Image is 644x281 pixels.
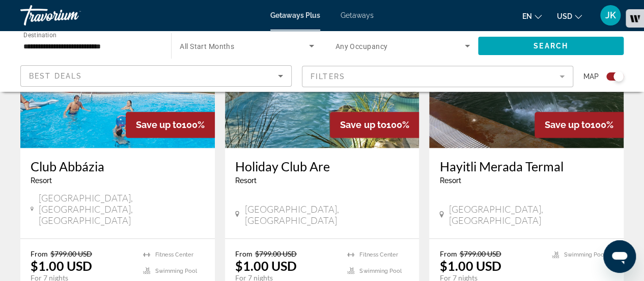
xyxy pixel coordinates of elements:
[603,240,636,273] iframe: Button to launch messaging window
[557,9,582,23] button: Change currency
[255,249,297,258] span: $799.00 USD
[439,158,613,173] a: Hayitli Merada Termal
[459,249,501,258] span: $799.00 USD
[235,158,409,173] a: Holiday Club Are
[39,192,205,225] span: [GEOGRAPHIC_DATA], [GEOGRAPHIC_DATA], [GEOGRAPHIC_DATA]
[564,251,606,258] span: Swimming Pool
[20,2,122,29] a: Travorium
[330,112,419,138] div: 100%
[545,119,591,130] span: Save up to
[449,203,613,225] span: [GEOGRAPHIC_DATA], [GEOGRAPHIC_DATA]
[583,69,599,84] span: Map
[180,42,234,50] span: All Start Months
[522,9,542,23] button: Change language
[439,258,501,273] p: $1.00 USD
[50,249,92,258] span: $799.00 USD
[23,31,57,38] span: Destination
[597,5,624,26] button: User Menu
[605,10,616,20] span: JK
[29,72,82,80] span: Best Deals
[522,12,532,20] span: en
[557,12,572,20] span: USD
[31,158,205,173] a: Club Abbázia
[126,112,215,138] div: 100%
[341,11,374,19] a: Getaways
[335,42,388,50] span: Any Occupancy
[302,65,573,88] button: Filter
[235,258,297,273] p: $1.00 USD
[270,11,320,19] a: Getaways Plus
[478,37,624,55] button: Search
[31,249,48,258] span: From
[235,249,253,258] span: From
[359,267,401,274] span: Swimming Pool
[439,249,457,258] span: From
[535,112,624,138] div: 100%
[244,203,409,225] span: [GEOGRAPHIC_DATA], [GEOGRAPHIC_DATA]
[439,176,461,184] span: Resort
[29,70,283,82] mat-select: Sort by
[136,119,182,130] span: Save up to
[340,119,386,130] span: Save up to
[359,251,398,258] span: Fitness Center
[155,251,193,258] span: Fitness Center
[31,176,52,184] span: Resort
[534,42,568,50] span: Search
[31,258,92,273] p: $1.00 USD
[155,267,197,274] span: Swimming Pool
[235,176,257,184] span: Resort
